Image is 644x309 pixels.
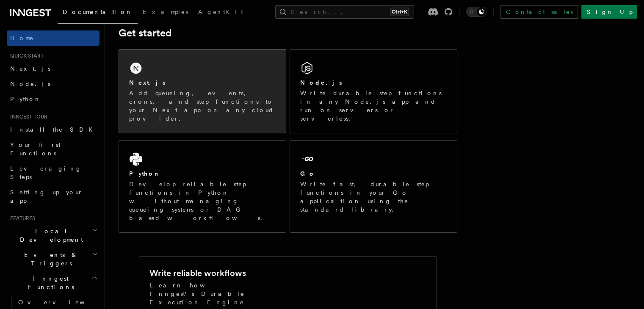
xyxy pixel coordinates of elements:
span: Features [7,215,35,222]
button: Toggle dark mode [466,7,486,17]
a: Node.jsWrite durable step functions in any Node.js app and run on servers or serverless. [290,49,457,133]
h2: Next.js [129,78,166,87]
a: Your first Functions [7,137,100,161]
a: Examples [138,3,193,23]
span: Next.js [10,65,50,72]
a: Install the SDK [7,122,100,137]
span: Documentation [63,8,133,15]
h2: Write reliable workflows [149,267,246,279]
span: Events & Triggers [7,251,92,268]
span: Leveraging Steps [10,165,82,180]
p: Develop reliable step functions in Python without managing queueing systems or DAG based workflows. [129,180,276,222]
a: Node.js [7,76,100,91]
a: Next.js [7,61,100,76]
a: Setting up your app [7,185,100,208]
span: Node.js [10,80,50,87]
kbd: Ctrl+K [390,8,409,16]
h2: Go [300,169,315,178]
button: Search...Ctrl+K [275,5,414,19]
span: Overview [18,299,105,306]
p: Write durable step functions in any Node.js app and run on servers or serverless. [300,89,447,123]
button: Events & Triggers [7,247,100,271]
a: Documentation [58,3,138,24]
a: Get started [119,27,171,39]
span: Inngest tour [7,113,47,120]
button: Local Development [7,223,100,247]
p: Write fast, durable step functions in your Go application using the standard library. [300,180,447,214]
span: Setting up your app [10,189,83,204]
a: Leveraging Steps [7,161,100,185]
a: Python [7,91,100,107]
span: Local Development [7,227,92,244]
span: Inngest Functions [7,274,91,291]
a: PythonDevelop reliable step functions in Python without managing queueing systems or DAG based wo... [119,140,286,233]
a: Home [7,30,100,46]
a: AgentKit [193,3,248,23]
p: Add queueing, events, crons, and step functions to your Next app on any cloud provider. [129,89,276,123]
a: Sign Up [581,5,637,19]
button: Inngest Functions [7,271,100,295]
h2: Python [129,169,160,178]
span: Your first Functions [10,141,61,157]
span: Home [10,34,34,42]
a: GoWrite fast, durable step functions in your Go application using the standard library. [290,140,457,233]
span: AgentKit [198,8,243,15]
a: Contact sales [500,5,578,19]
h2: Node.js [300,78,342,87]
a: Next.jsAdd queueing, events, crons, and step functions to your Next app on any cloud provider. [119,49,286,133]
span: Examples [143,8,188,15]
span: Python [10,96,41,102]
span: Install the SDK [10,126,98,133]
span: Quick start [7,52,44,59]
